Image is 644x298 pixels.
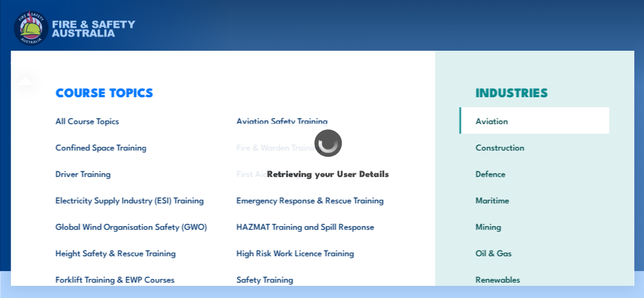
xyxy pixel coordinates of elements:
a: HAZMAT Training and Spill Response [220,213,402,239]
a: Courses [11,50,40,76]
a: Contact [463,50,492,76]
a: Aviation [459,107,609,134]
a: Learner Portal [386,50,440,76]
a: Course Calendar [64,50,126,76]
a: Defence [459,160,609,187]
a: News [342,50,362,76]
a: Confined Space Training [39,134,220,160]
a: About Us [285,50,319,76]
a: Emergency Response & Rescue Training [220,187,402,213]
a: High Risk Work Licence Training [220,239,402,266]
a: Aviation Safety Training [220,107,402,134]
a: Construction [459,134,609,160]
a: First Aid Training [220,160,402,187]
a: Renewables [459,266,609,292]
a: Maritime [459,187,609,213]
a: Safety Training [220,266,402,292]
a: Fire & Warden Training [220,134,402,160]
a: Electricity Supply Industry (ESI) Training [39,187,220,213]
a: Height Safety & Rescue Training [39,239,220,266]
h3: COURSE TOPICS [39,85,401,99]
a: Mining [459,213,609,239]
a: Oil & Gas [459,239,609,266]
a: Emergency Response Services [149,50,261,76]
a: All Course Topics [39,107,220,134]
a: Global Wind Organisation Safety (GWO) [39,213,220,239]
h1: Retrieving your User Details [233,163,423,183]
a: Driver Training [39,160,220,187]
h3: INDUSTRIES [459,85,609,99]
a: Forklift Training & EWP Courses [39,266,220,292]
